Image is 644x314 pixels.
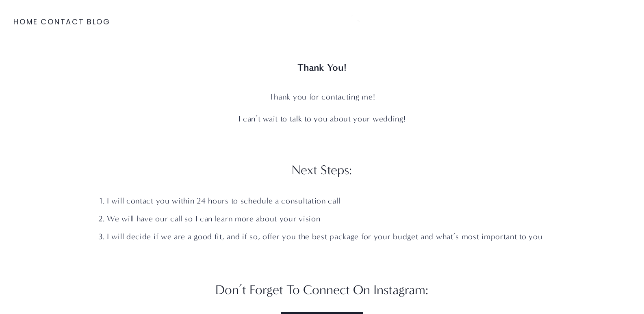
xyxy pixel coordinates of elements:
p: Thank you for contacting me! [91,90,553,104]
a: Home [13,15,38,29]
p: I will contact you within 24 hours to schedule a consultation call [107,194,553,208]
img: Jane Z Photography Arizona Wedding Photographer [258,10,387,33]
strong: Thank You! [297,62,347,73]
p: We will have our call so I can learn more about your vision [107,212,553,226]
a: Blog [87,15,111,29]
h3: Don’t Forget To Connect On Instagram: [91,282,553,298]
h3: Next Steps: [91,162,553,178]
a: Contact [41,15,84,29]
p: I can’t wait to talk to you about your wedding! [91,112,553,126]
p: I will decide if we are a good fit, and if so, offer you the best package for your budget and wha... [107,230,553,244]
